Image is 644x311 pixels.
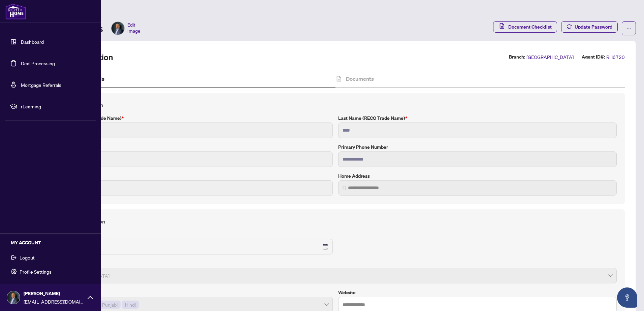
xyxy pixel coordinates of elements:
a: Deal Processing [21,60,55,66]
span: ellipsis [626,26,631,31]
img: Profile Icon [111,22,124,35]
label: Gender [54,260,617,267]
span: Male [58,269,613,282]
label: Languages spoken [54,289,333,296]
span: Punjabi [102,301,118,308]
span: rLearning [21,103,91,110]
label: Branch: [509,53,525,61]
img: Profile Icon [7,291,20,304]
button: Profile Settings [5,266,96,277]
label: Date of Birth [54,231,333,238]
span: Profile Settings [20,266,52,277]
button: Logout [5,252,96,263]
span: [GEOGRAPHIC_DATA] [526,53,574,61]
span: [PERSON_NAME] [24,290,84,297]
button: Update Password [561,21,618,33]
label: Home Address [338,172,617,180]
span: [EMAIL_ADDRESS][DOMAIN_NAME] [24,298,84,305]
a: Mortgage Referrals [21,82,61,88]
span: Hindi [122,301,139,309]
span: Hindi [125,301,136,308]
label: Last Name (RECO Trade Name) [338,114,617,122]
span: Update Password [575,22,612,32]
span: Edit Image [127,22,140,35]
h4: Personal Information [54,217,617,226]
a: Dashboard [21,39,44,45]
label: Primary Phone Number [338,143,617,151]
span: Punjabi [99,301,121,309]
button: Document Checklist [493,21,557,33]
button: Open asap [617,287,637,308]
h4: Documents [346,75,374,83]
label: Agent ID#: [582,53,605,61]
img: logo [5,3,26,20]
h4: Contact Information [54,101,617,109]
img: search_icon [343,186,347,190]
label: Website [338,289,617,296]
span: Document Checklist [508,22,552,32]
span: Logout [20,252,35,263]
h5: MY ACCOUNT [11,239,96,246]
label: First Name (RECO Trade Name) [54,114,333,122]
label: Legal Name [54,143,333,151]
span: RH6720 [606,53,625,61]
label: E-mail Address [54,172,333,180]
